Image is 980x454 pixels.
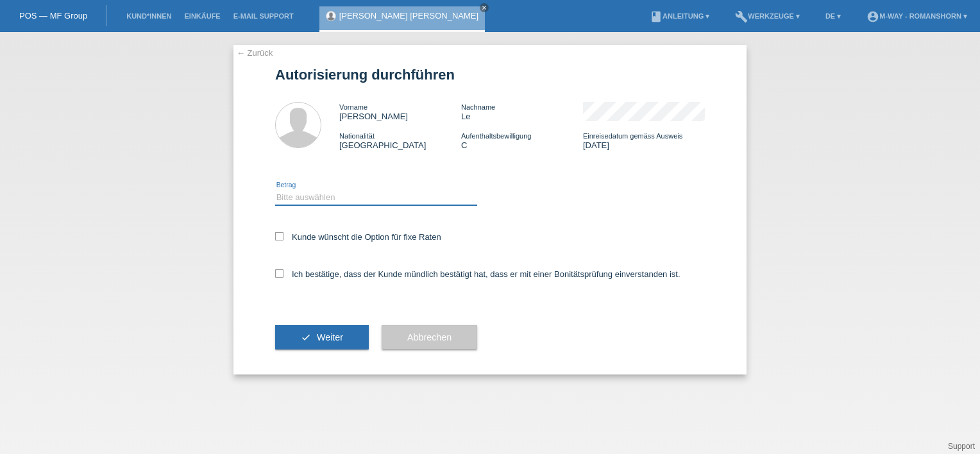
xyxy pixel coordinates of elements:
a: Einkäufe [178,12,226,20]
span: Weiter [317,332,343,342]
button: Abbrechen [382,325,477,349]
a: [PERSON_NAME] [PERSON_NAME] [339,11,478,21]
i: account_circle [866,10,879,23]
span: Vorname [339,103,367,111]
i: build [735,10,748,23]
div: [DATE] [583,131,705,150]
span: Nachname [461,103,495,111]
label: Kunde wünscht die Option für fixe Raten [275,232,441,242]
button: check Weiter [275,325,369,349]
a: POS — MF Group [19,11,87,21]
span: Nationalität [339,132,375,140]
i: book [650,10,663,23]
span: Einreisedatum gemäss Ausweis [583,132,682,140]
a: DE ▾ [819,12,847,20]
div: C [461,131,583,150]
a: bookAnleitung ▾ [643,12,716,20]
label: Ich bestätige, dass der Kunde mündlich bestätigt hat, dass er mit einer Bonitätsprüfung einversta... [275,269,680,279]
a: buildWerkzeuge ▾ [729,12,806,20]
a: close [480,3,489,12]
div: Le [461,102,583,121]
div: [GEOGRAPHIC_DATA] [339,131,461,150]
span: Abbrechen [407,332,452,342]
span: Aufenthaltsbewilligung [461,132,531,140]
div: [PERSON_NAME] [339,102,461,121]
h1: Autorisierung durchführen [275,67,705,83]
a: Kund*innen [120,12,178,20]
a: Support [948,442,975,451]
a: ← Zurück [237,48,273,58]
i: close [481,4,487,11]
i: check [301,332,311,342]
a: E-Mail Support [227,12,300,20]
a: account_circlem-way - Romanshorn ▾ [860,12,974,20]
